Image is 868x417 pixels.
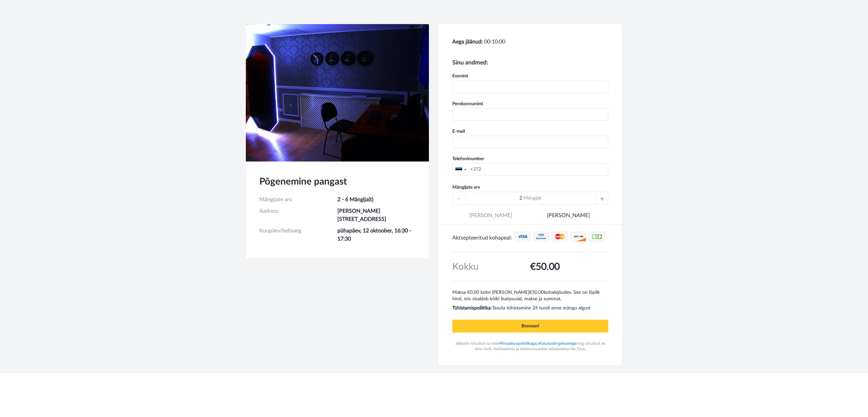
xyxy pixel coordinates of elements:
td: Mängijate arv [259,194,337,205]
img: Põgenemine pangast [246,24,429,162]
p: Maksa €0.00 kohe [PERSON_NAME] kohalejõudes. See on lõplik hind, mis sisaldab kõiki lisatasusid, ... [452,287,608,302]
div: Estonia (Eesti): +372 [453,164,468,175]
span: 00 [499,39,505,44]
label: Perekonnanimi [447,100,613,107]
span: 10: [492,39,499,44]
label: Mängijate arv [452,184,480,191]
td: 2 - 6 Mängija(t) [337,194,415,205]
a: Kasutustingimustega [539,341,576,345]
h5: Sinu andmed: [452,59,608,66]
td: pühapäev, 12 oktoober, 16:30 - 17:30 [337,225,415,245]
p: Jätkates nõustud sa meie ja ning nõustud, et sinu nimi, meiliaadress ja telefoninumber edastataks... [452,341,608,352]
span: 2 [519,196,522,201]
b: Tühistamispoliitika: [452,306,492,310]
p: Tasuta tühistamine 24 tundi enne mängu algust [452,302,608,311]
div: Aktsepteeritud kohapeal: [452,232,514,244]
span: 00: [484,39,492,44]
h3: Põgenemine pangast [259,175,415,188]
a: [PERSON_NAME] [530,212,607,225]
a: Krediit/Deebetkaardid [571,237,586,243]
span: €50.00 [530,262,560,271]
label: Eesnimi [447,73,613,79]
a: Sularaha [589,237,605,243]
b: Aega jäänud: [452,39,483,44]
a: Krediit/Deebetkaardid [515,237,530,243]
td: Kuupäev/kellaaeg [259,225,337,245]
a: Krediit/Deebetkaardid [552,237,568,243]
input: Broneeri [452,320,608,333]
a: Krediit/Deebetkaardid [533,237,549,243]
span: Mängijat [524,196,541,201]
label: Telefoninumber [447,155,613,162]
a: Privaatsuspoliitikaga [500,341,536,345]
span: €50.00 [529,290,544,295]
label: E-mail [447,128,613,135]
td: [PERSON_NAME] [STREET_ADDRESS] [337,205,415,225]
td: Aadress [259,205,337,225]
span: [PERSON_NAME] [452,212,529,225]
span: Kokku [452,262,479,271]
